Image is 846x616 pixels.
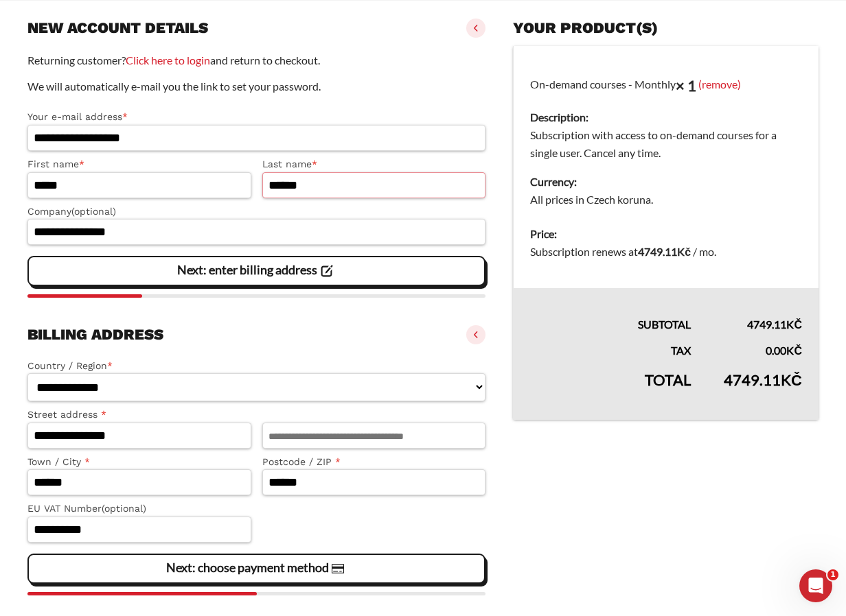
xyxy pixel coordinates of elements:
[693,245,714,258] span: / mo
[530,126,802,162] dd: Subscription with access to on-demand courses for a single user. Cancel any time.
[781,370,802,389] span: Kč
[27,554,485,584] vaadin-button: Next: choose payment method
[677,245,691,258] span: Kč
[786,344,802,357] span: Kč
[514,333,707,359] th: Tax
[102,503,146,514] span: (optional)
[27,19,208,38] h3: New account details
[27,358,485,374] label: Country / Region
[126,54,210,67] a: Click here to login
[262,454,486,470] label: Postcode / ZIP
[799,569,832,602] iframe: Intercom live chat
[698,77,741,90] a: (remove)
[530,225,802,243] dt: Price:
[27,501,251,517] label: EU VAT Number
[530,245,716,258] span: Subscription renews at .
[530,191,802,209] dd: All prices in Czech koruna.
[27,256,485,286] vaadin-button: Next: enter billing address
[514,359,707,420] th: Total
[514,46,819,217] td: On-demand courses - Monthly
[27,204,485,220] label: Company
[766,344,802,357] bdi: 0.00
[530,173,802,191] dt: Currency:
[27,325,163,344] h3: Billing address
[747,318,802,331] bdi: 4749.11
[27,156,251,172] label: First name
[827,569,838,580] span: 1
[724,370,802,389] bdi: 4749.11
[262,156,486,172] label: Last name
[27,51,485,69] p: Returning customer? and return to checkout.
[27,407,251,423] label: Street address
[27,109,485,125] label: Your e-mail address
[514,288,707,333] th: Subtotal
[71,206,116,217] span: (optional)
[530,108,802,126] dt: Description:
[27,78,485,95] p: We will automatically e-mail you the link to set your password.
[27,454,251,470] label: Town / City
[786,318,802,331] span: Kč
[676,76,696,95] strong: × 1
[638,245,691,258] bdi: 4749.11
